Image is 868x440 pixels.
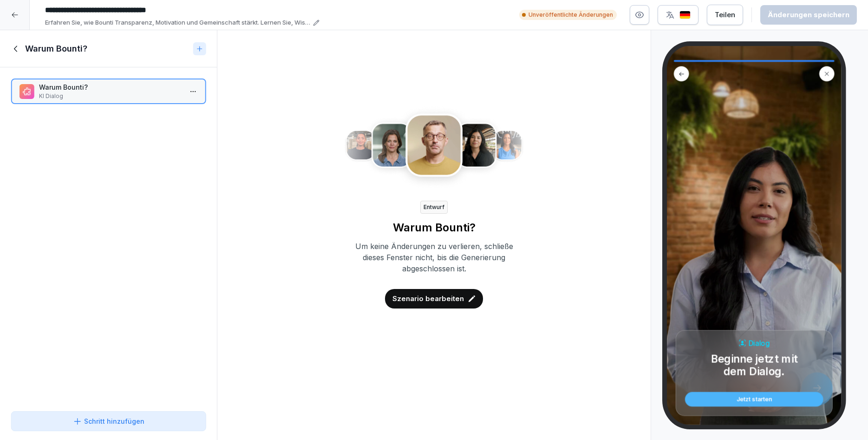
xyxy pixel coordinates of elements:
[392,294,464,304] p: Szenario bearbeiten
[344,220,524,235] h1: Warum Bounti?
[344,241,524,274] p: Um keine Änderungen zu verlieren, schließe dieses Fenster nicht, bis die Generierung abgeschlosse...
[39,92,182,100] p: KI Dialog
[679,11,691,20] img: de.svg
[748,340,770,347] h6: Dialog
[768,10,849,20] div: Änderungen speichern
[73,416,144,426] div: Schritt hinzufügen
[760,5,857,25] button: Änderungen speichern
[45,18,310,27] p: Erfahren Sie, wie Bounti Transparenz, Motivation und Gemeinschaft stärkt. Lernen Sie, Wissen effi...
[707,5,743,25] button: Teilen
[715,10,735,20] div: Teilen
[11,79,206,104] div: Warum Bounti?KI Dialog
[420,201,448,214] div: Entwurf
[11,411,206,431] button: Schritt hinzufügen
[39,82,182,92] p: Warum Bounti?
[344,105,524,190] img: onboardin_img.a6cca57d.png
[685,392,823,407] button: Jetzt starten
[529,11,613,19] p: Unveröffentlichte Änderungen
[692,396,816,402] div: Jetzt starten
[25,43,87,54] h1: Warum Bounti?
[705,353,803,378] p: Beginne jetzt mit dem Dialog.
